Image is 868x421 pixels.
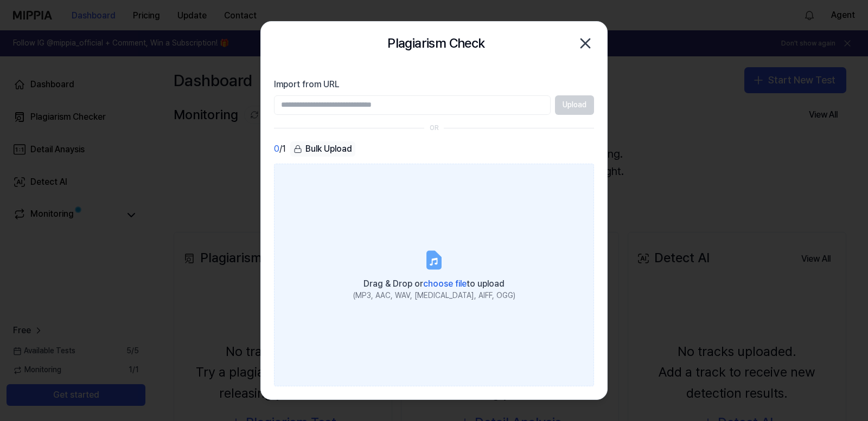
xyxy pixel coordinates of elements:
div: / 1 [274,141,286,157]
span: choose file [423,278,467,289]
div: Bulk Upload [290,141,355,157]
span: Drag & Drop or to upload [363,278,505,289]
button: Bulk Upload [290,141,355,157]
div: (MP3, AAC, WAV, [MEDICAL_DATA], AIFF, OGG) [353,290,515,301]
h2: Plagiarism Check [387,33,484,54]
span: 0 [274,143,279,156]
label: Import from URL [274,78,594,91]
div: OR [430,124,439,133]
